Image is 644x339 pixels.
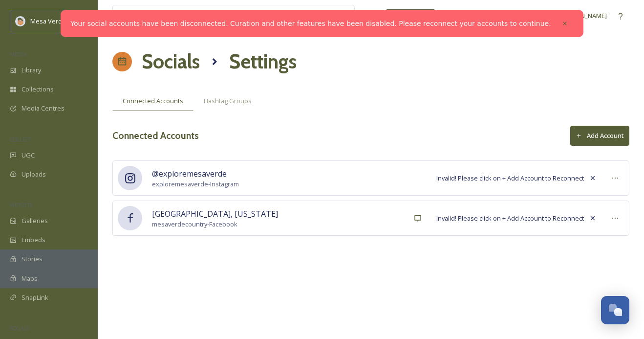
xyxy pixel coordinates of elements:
[21,66,41,75] span: Library
[436,214,584,223] span: Invalid! Please click on + Add Account to Reconnect
[21,274,38,283] span: Maps
[16,16,25,26] img: MVC%20SnapSea%20logo%20%281%29.png
[386,9,435,23] a: What's New
[21,254,43,264] span: Stories
[152,168,239,180] span: @exploremesaverde
[21,170,46,179] span: Uploads
[21,293,48,302] span: SnapLink
[493,6,612,25] a: [PERSON_NAME] [PERSON_NAME]
[30,16,90,25] span: Mesa Verde Country
[152,220,278,229] span: mesaverdecountry - Facebook
[21,85,54,94] span: Collections
[135,5,275,27] input: Search your library
[10,201,32,208] span: WIDGETS
[21,216,48,226] span: Galleries
[229,47,297,76] h1: Settings
[436,174,584,183] span: Invalid! Please click on + Add Account to Reconnect
[123,96,183,106] span: Connected Accounts
[21,235,45,245] span: Embeds
[142,47,200,76] a: Socials
[112,129,199,143] h3: Connected Accounts
[601,296,629,324] button: Open Chat
[10,50,27,58] span: MEDIA
[204,96,252,106] span: Hashtag Groups
[10,136,31,143] span: COLLECT
[152,180,239,189] span: exploremesaverde - Instagram
[152,208,278,220] span: [GEOGRAPHIC_DATA], [US_STATE]
[21,151,35,160] span: UGC
[21,104,64,113] span: Media Centres
[10,324,29,332] span: SOCIALS
[570,126,629,146] button: Add Account
[292,6,349,25] a: View all files
[70,19,551,29] a: Your social accounts have been disconnected. Curation and other features have been disabled. Plea...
